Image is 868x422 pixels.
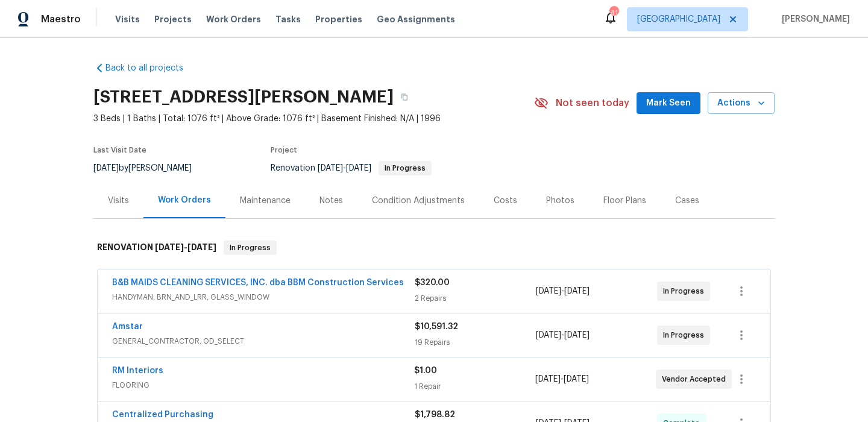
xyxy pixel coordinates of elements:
[112,323,143,331] a: Amstar
[112,367,163,375] a: RM Interiors
[346,164,371,172] span: [DATE]
[394,86,415,108] button: Copy Address
[536,287,561,295] span: [DATE]
[535,373,589,385] span: -
[494,195,517,207] div: Costs
[637,92,700,115] button: Mark Seen
[318,164,343,172] span: [DATE]
[556,97,629,109] span: Not seen today
[115,13,140,25] span: Visits
[275,15,301,24] span: Tasks
[93,62,209,74] a: Back to all projects
[112,379,414,391] span: FLOORING
[564,331,590,339] span: [DATE]
[112,291,415,303] span: HANDYMAN, BRN_AND_LRR, GLASS_WINDOW
[318,164,371,172] span: -
[415,336,536,348] div: 19 Repairs
[271,164,432,172] span: Renovation
[662,373,731,385] span: Vendor Accepted
[603,195,646,207] div: Floor Plans
[414,367,437,375] span: $1.00
[240,195,291,207] div: Maintenance
[415,279,450,287] span: $320.00
[535,375,561,383] span: [DATE]
[536,331,561,339] span: [DATE]
[777,13,850,25] span: [PERSON_NAME]
[372,195,465,207] div: Condition Adjustments
[112,335,415,347] span: GENERAL_CONTRACTOR, OD_SELECT
[108,195,129,207] div: Visits
[93,146,146,154] span: Last Visit Date
[93,228,775,267] div: RENOVATION [DATE]-[DATE]In Progress
[663,329,709,341] span: In Progress
[319,195,343,207] div: Notes
[93,164,119,172] span: [DATE]
[564,287,590,295] span: [DATE]
[708,92,775,115] button: Actions
[536,329,590,341] span: -
[415,323,458,331] span: $10,591.32
[187,243,216,251] span: [DATE]
[155,243,184,251] span: [DATE]
[637,13,720,25] span: [GEOGRAPHIC_DATA]
[154,13,192,25] span: Projects
[206,13,261,25] span: Work Orders
[93,161,206,175] div: by [PERSON_NAME]
[414,380,535,392] div: 1 Repair
[271,146,297,154] span: Project
[225,242,275,254] span: In Progress
[315,13,362,25] span: Properties
[663,285,709,297] span: In Progress
[675,195,699,207] div: Cases
[93,113,534,125] span: 3 Beds | 1 Baths | Total: 1076 ft² | Above Grade: 1076 ft² | Basement Finished: N/A | 1996
[112,279,404,287] a: B&B MAIDS CLEANING SERVICES, INC. dba BBM Construction Services
[112,411,213,419] a: Centralized Purchasing
[646,96,691,111] span: Mark Seen
[717,96,765,111] span: Actions
[41,13,81,25] span: Maestro
[380,165,430,172] span: In Progress
[536,285,590,297] span: -
[97,241,216,255] h6: RENOVATION
[609,7,618,19] div: 41
[93,91,394,103] h2: [STREET_ADDRESS][PERSON_NAME]
[377,13,455,25] span: Geo Assignments
[155,243,216,251] span: -
[158,194,211,206] div: Work Orders
[546,195,574,207] div: Photos
[415,292,536,304] div: 2 Repairs
[564,375,589,383] span: [DATE]
[415,411,455,419] span: $1,798.82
